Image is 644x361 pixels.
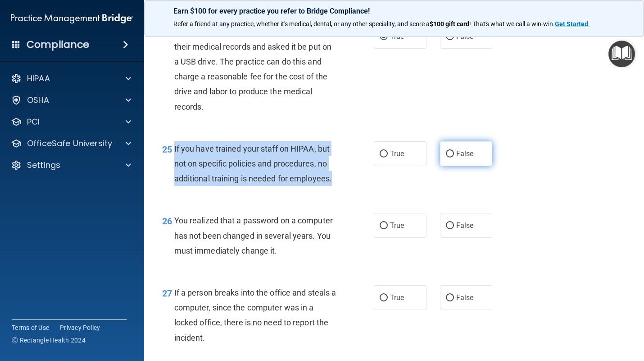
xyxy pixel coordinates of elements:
input: False [446,151,454,157]
span: If a person breaks into the office and steals a computer, since the computer was in a locked offi... [174,288,336,342]
span: A patient has asked for an electronic copy of their medical records and asked it be put on a USB ... [174,27,335,111]
span: 26 [162,216,172,227]
a: Settings [11,160,131,171]
span: Ⓒ Rectangle Health 2024 [12,336,86,345]
p: Settings [27,160,60,171]
img: PMB logo [11,9,133,28]
p: OSHA [27,95,50,106]
strong: Get Started [555,20,588,28]
input: True [380,295,388,301]
span: You realized that a password on a computer has not been changed in several years. You must immedi... [174,216,333,255]
p: HIPAA [27,73,50,84]
span: ! That's what we call a win-win. [469,20,555,28]
a: Get Started [555,20,590,28]
span: True [390,293,404,302]
span: 25 [162,144,172,155]
input: False [446,222,454,229]
span: Refer a friend at any practice, whether it's medical, dental, or any other speciality, and score a [173,20,430,28]
p: Earn $100 for every practice you refer to Bridge Compliance! [173,7,615,15]
input: True [380,222,388,229]
p: OfficeSafe University [27,138,112,149]
span: True [390,221,404,230]
a: PCI [11,116,131,127]
button: Open Resource Center [608,41,635,67]
span: 27 [162,288,172,299]
span: If you have trained your staff on HIPAA, but not on specific policies and procedures, no addition... [174,144,332,183]
a: Terms of Use [12,323,49,332]
a: OfficeSafe University [11,138,131,149]
strong: $100 gift card [430,20,469,28]
input: True [380,151,388,157]
a: Privacy Policy [60,323,100,332]
a: HIPAA [11,73,131,84]
a: OSHA [11,95,131,106]
span: False [456,293,474,302]
h4: Compliance [27,38,89,51]
input: False [446,295,454,301]
span: True [390,149,404,158]
p: PCI [27,116,40,127]
span: False [456,149,474,158]
span: False [456,221,474,230]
